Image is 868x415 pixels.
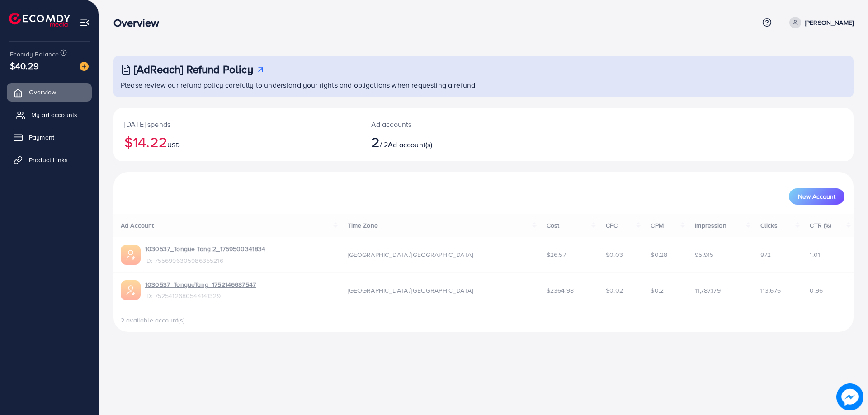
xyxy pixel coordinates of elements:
[9,13,70,27] img: logo
[805,17,854,28] p: [PERSON_NAME]
[31,110,77,119] span: My ad accounts
[371,131,380,152] span: 2
[798,193,835,200] span: New Account
[7,83,92,101] a: Overview
[80,17,90,28] img: menu
[10,59,39,72] span: $40.29
[789,188,844,205] button: New Account
[124,133,349,150] h2: $14.22
[80,62,89,71] img: image
[371,133,534,150] h2: / 2
[124,119,349,130] p: [DATE] spends
[388,140,432,149] span: Ad account(s)
[7,106,92,124] a: My ad accounts
[29,88,56,97] span: Overview
[121,79,848,90] p: Please review our refund policy carefully to understand your rights and obligations when requesti...
[29,133,54,142] span: Payment
[134,63,253,76] h3: [AdReach] Refund Policy
[167,140,180,149] span: USD
[7,151,92,169] a: Product Links
[113,16,166,29] h3: Overview
[836,383,863,410] img: image
[786,17,854,28] a: [PERSON_NAME]
[371,119,534,130] p: Ad accounts
[29,155,68,164] span: Product Links
[7,128,92,146] a: Payment
[10,50,59,59] span: Ecomdy Balance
